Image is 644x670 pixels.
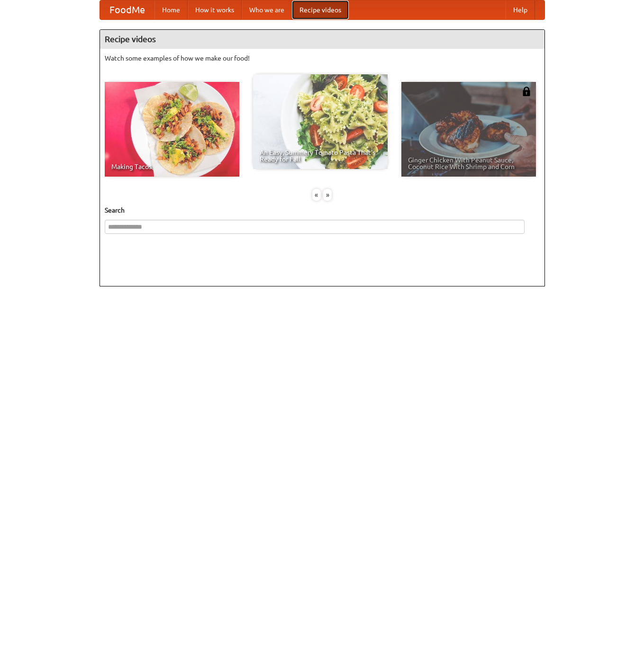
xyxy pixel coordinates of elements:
div: « [312,189,321,201]
span: Making Tacos [111,163,233,170]
a: Home [154,0,188,19]
span: An Easy, Summery Tomato Pasta That's Ready for Fall [260,149,381,162]
p: Watch some examples of how we make our food! [105,54,540,63]
a: Help [506,0,535,19]
h4: Recipe videos [100,30,544,49]
a: An Easy, Summery Tomato Pasta That's Ready for Fall [253,74,388,169]
a: Recipe videos [292,0,349,19]
a: Making Tacos [105,82,239,177]
a: FoodMe [100,0,154,19]
a: How it works [188,0,242,19]
div: » [323,189,332,201]
a: Who we are [242,0,292,19]
img: 483408.png [522,87,531,96]
h5: Search [105,205,540,215]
